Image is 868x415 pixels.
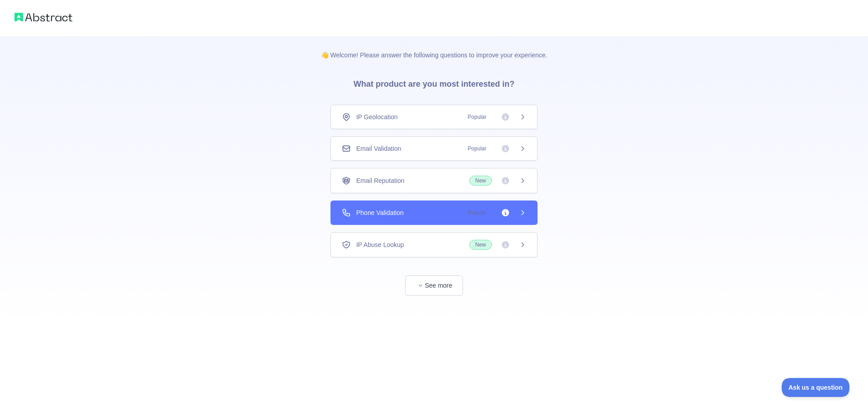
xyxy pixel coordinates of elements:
img: Abstract logo [14,11,72,23]
span: Popular [462,144,492,153]
span: Popular [462,112,492,121]
span: IP Geolocation [356,112,398,121]
iframe: Toggle Customer Support [782,378,850,397]
span: Popular [462,208,492,217]
span: New [469,240,492,250]
span: Phone Validation [356,208,404,217]
h3: What product are you most interested in? [339,60,529,105]
span: IP Abuse Lookup [356,240,404,249]
span: Email Validation [356,144,401,153]
p: 👋 Welcome! Please answer the following questions to improve your experience. [307,36,562,60]
button: See more [405,275,463,296]
span: Email Reputation [356,176,405,185]
span: New [469,176,492,186]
